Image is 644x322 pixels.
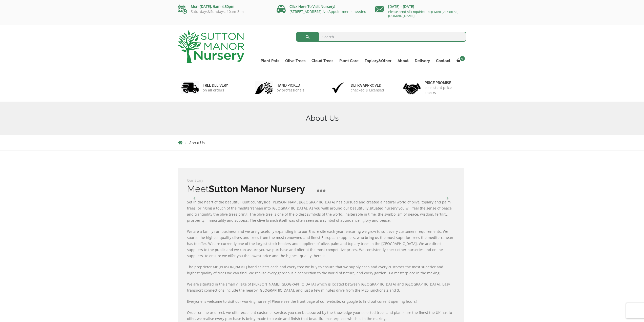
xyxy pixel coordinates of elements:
a: Plant Care [336,57,362,64]
p: We are a family run business and we are gracefully expanding into our 5 acre site each year, ensu... [187,229,455,259]
h6: hand picked [277,83,304,88]
p: The proprietor Mr [PERSON_NAME] hand selects each and every tree we buy to ensure that we supply ... [187,264,455,276]
p: Mon-[DATE]: 9am-4:30pm [178,4,269,10]
p: Our Story [187,177,455,183]
input: Search... [296,32,466,42]
p: Set in the heart of the beautiful Kent countryside [PERSON_NAME][GEOGRAPHIC_DATA] has pursued and... [187,199,455,223]
h1: About Us [178,114,466,123]
a: Click Here To Visit Nursery! [289,4,335,9]
a: Olive Trees [282,57,308,64]
a: Please Send All Enquiries To: [EMAIL_ADDRESS][DOMAIN_NAME] [388,9,458,18]
a: Topiary&Other [362,57,394,64]
h2: Meet [187,183,455,194]
p: We are situated in the small village of [PERSON_NAME][GEOGRAPHIC_DATA] which is located between [... [187,281,455,293]
img: 2.jpg [255,81,273,94]
img: 4.jpg [403,80,421,96]
img: 1.jpg [181,81,199,94]
p: on all orders [203,88,228,93]
a: About [394,57,412,64]
a: Delivery [412,57,433,64]
img: 3.jpg [329,81,347,94]
h6: Defra approved [351,83,384,88]
h6: Price promise [425,81,463,85]
span: 0 [460,56,465,61]
a: Cloud Trees [308,57,336,64]
p: checked & Licensed [351,88,384,93]
nav: Breadcrumbs [178,141,466,145]
p: Saturdays&Sundays: 10am-3:m [178,10,269,14]
a: Plant Pots [258,57,282,64]
h6: FREE DELIVERY [203,83,228,88]
a: 0 [453,57,466,64]
p: Everyone is welcome to visit our working nursery! Please see the front page of our website, or go... [187,298,455,305]
p: by professionals [277,88,304,93]
span: About Us [189,141,205,145]
p: consistent price checks [425,85,463,95]
p: Order online or direct, we offer excellent customer service, you can be assured by the knowledge ... [187,310,455,322]
a: Contact [433,57,453,64]
a: [STREET_ADDRESS] No Appointments needed [289,9,366,14]
p: [DATE] - [DATE] [375,4,466,10]
img: logo [178,30,244,63]
b: Sutton Manor Nursery [209,183,305,194]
